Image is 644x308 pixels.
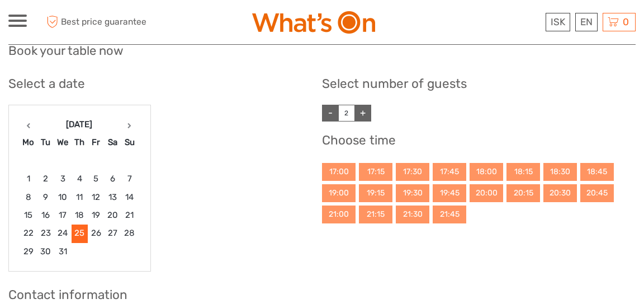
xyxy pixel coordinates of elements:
th: Fr [88,134,105,152]
td: 13 [105,188,121,206]
td: 27 [105,225,121,242]
span: Best price guarantee [44,13,165,31]
div: 20:00 [470,184,503,202]
th: Su [121,134,138,152]
a: + [354,105,371,122]
td: 25 [72,225,88,242]
th: Mo [20,134,37,152]
th: Tu [37,134,54,152]
td: 7 [121,170,138,188]
h3: Select number of guests [322,76,636,91]
td: 23 [37,225,54,242]
td: 17 [54,207,72,225]
td: 3 [54,170,72,188]
div: 20:15 [506,184,540,202]
div: 17:45 [433,163,466,181]
a: - [322,105,339,122]
td: 28 [121,225,138,242]
th: Th [72,134,88,152]
div: 19:30 [396,184,429,202]
div: 18:45 [580,163,614,181]
td: 11 [72,188,88,206]
td: 2 [37,170,54,188]
div: 21:15 [359,206,392,223]
th: [DATE] [37,115,121,133]
div: 17:15 [359,163,392,181]
div: 21:45 [433,206,466,223]
div: 17:00 [322,163,356,181]
td: 6 [105,170,121,188]
h3: Choose time [322,133,636,148]
th: We [54,134,72,152]
td: 8 [20,188,37,206]
p: We're away right now. Please check back later! [16,20,126,29]
td: 24 [54,225,72,242]
td: 10 [54,188,72,206]
div: 18:30 [543,163,577,181]
span: 0 [621,16,631,27]
div: 18:15 [506,163,540,181]
td: 9 [37,188,54,206]
div: 20:45 [580,184,614,202]
td: 14 [121,188,138,206]
td: 5 [88,170,105,188]
td: 29 [20,242,37,260]
td: 12 [88,188,105,206]
td: 4 [72,170,88,188]
td: 20 [105,207,121,225]
div: 21:00 [322,206,356,223]
td: 30 [37,242,54,260]
td: 22 [20,225,37,242]
div: 19:45 [433,184,466,202]
div: 19:15 [359,184,392,202]
button: Open LiveChat chat widget [129,17,142,31]
img: What's On [252,11,375,34]
h2: Book your table now [8,44,124,58]
div: 19:00 [322,184,356,202]
h3: Contact information [8,287,636,302]
td: 1 [20,170,37,188]
div: 18:00 [470,163,503,181]
td: 19 [88,207,105,225]
span: ISK [551,16,565,27]
th: Sa [105,134,121,152]
td: 31 [54,242,72,260]
td: 21 [121,207,138,225]
td: 26 [88,225,105,242]
td: 18 [72,207,88,225]
div: EN [575,13,598,31]
td: 16 [37,207,54,225]
td: 15 [20,207,37,225]
div: 17:30 [396,163,429,181]
h3: Select a date [8,76,305,91]
div: 21:30 [396,206,429,223]
div: 20:30 [543,184,577,202]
